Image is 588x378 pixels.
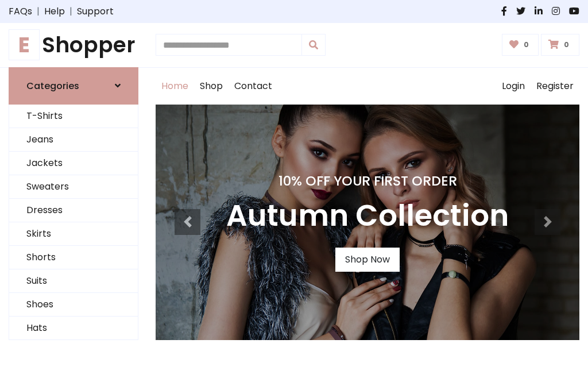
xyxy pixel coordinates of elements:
a: Sweaters [9,175,138,199]
h3: Autumn Collection [226,198,509,234]
a: EShopper [9,32,138,58]
a: Jeans [9,128,138,152]
a: Shorts [9,246,138,269]
a: Shop [194,68,229,105]
h1: Shopper [9,32,138,58]
a: Contact [229,68,278,105]
a: Help [44,5,65,18]
a: Skirts [9,222,138,246]
a: Support [77,5,114,18]
a: Login [496,68,531,105]
a: FAQs [9,5,32,18]
a: Dresses [9,199,138,222]
span: | [32,5,44,18]
a: 0 [541,34,579,56]
a: Home [156,68,194,105]
a: Shoes [9,293,138,317]
span: 0 [521,40,532,50]
a: Shop Now [335,248,400,272]
span: 0 [561,40,572,50]
h4: 10% Off Your First Order [226,173,509,189]
a: Hats [9,317,138,340]
span: E [9,29,40,60]
a: Suits [9,269,138,293]
a: Categories [9,67,138,105]
a: T-Shirts [9,105,138,128]
span: | [65,5,77,18]
a: Jackets [9,152,138,175]
h6: Categories [26,80,79,91]
a: 0 [502,34,539,56]
a: Register [531,68,579,105]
